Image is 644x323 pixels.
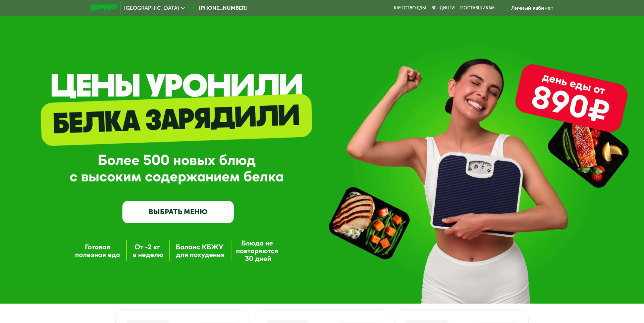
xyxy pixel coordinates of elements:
span: [GEOGRAPHIC_DATA] [124,5,179,11]
div: поставщикам [460,5,495,11]
a: Качество еды [394,5,426,11]
a: ВЫБРАТЬ МЕНЮ [122,201,234,223]
a: [PHONE_NUMBER] [188,4,247,12]
div: Личный кабинет [511,4,553,12]
a: Вендинги [431,5,455,11]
